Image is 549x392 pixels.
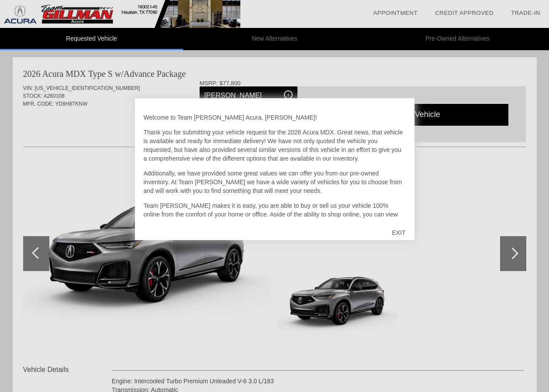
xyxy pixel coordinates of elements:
[373,10,418,16] a: Appointment
[435,10,494,16] a: Credit Approved
[144,169,406,195] p: Additionally, we have provided some great values we can offer you from our pre-owned inventory. A...
[144,201,406,245] p: Team [PERSON_NAME] makes it is easy, you are able to buy or sell us your vehicle 100% online from...
[144,128,406,163] p: Thank you for submitting your vehicle request for the 2026 Acura MDX. Great news, that vehicle is...
[383,220,414,246] div: EXIT
[511,10,540,16] a: Trade-In
[144,113,406,122] p: Welcome to Team [PERSON_NAME] Acura, [PERSON_NAME]!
